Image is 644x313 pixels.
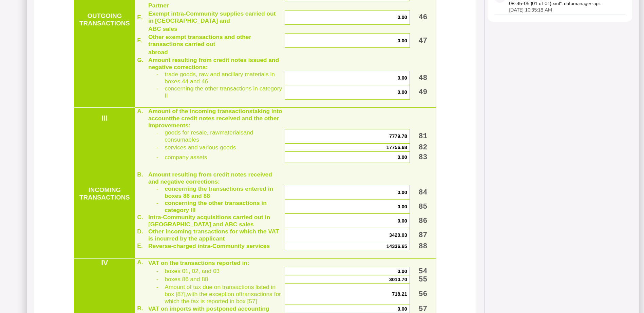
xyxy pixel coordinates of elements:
span: Partner [148,2,169,9]
span: services and various goods [165,144,236,151]
span: C. [137,214,143,221]
span: G. [137,57,143,63]
span: 0.00 [397,89,407,95]
span: ABC sales [148,25,177,32]
span: concerning the transactions entered in boxes 86 and 88 [165,185,273,199]
span: 7779.78 [389,133,407,139]
span: Amount of tax due on transactions listed in box [87], transactions for which the tax is reported ... [165,284,281,305]
span: 0.00 [397,269,407,274]
span: concerning the other transactions in category II [165,85,282,99]
span: - [156,144,165,151]
span: VAT on imports with postponed accounting [148,305,269,312]
span: 54 [419,267,428,275]
span: 0.00 [397,190,407,195]
span: 85 [419,203,428,211]
span: - [156,85,165,92]
span: boxes 86 and 88 [165,276,208,283]
span: boxes 01, 02, and 03 [165,268,220,274]
span: E. [137,14,143,21]
span: OUTGOING TRANSACTIONS [79,12,130,27]
span: 55 [419,275,428,284]
span: materials [220,129,243,136]
span: 0.00 [397,306,407,312]
span: Reverse-charged intra-Community services [148,243,270,249]
span: 46 [419,13,428,21]
span: IV [101,259,108,267]
span: D. [137,228,143,235]
span: Amount resulting from credit notes received and negative corrections: [148,171,272,185]
span: 57 [419,305,428,313]
span: 83 [419,153,428,161]
span: trade goods, raw and ancillary materials in boxes 44 and 46 [165,71,275,85]
span: 718.21 [392,291,407,297]
span: 0.00 [397,38,407,43]
span: Amount of the incoming transactions the credit notes received and the other improvements: [148,108,282,129]
span: - [156,71,165,78]
span: - [156,154,165,161]
span: goods for resale, raw and consumables [165,129,253,143]
span: 0.00 [397,204,407,209]
div: [DATE] 10:35:18 AM [509,7,552,13]
span: A. [137,108,143,114]
span: 0.00 [397,15,407,20]
span: Intra-Community acquisitions carried out in [GEOGRAPHIC_DATA] and ABC sales [148,214,270,228]
span: 56 [419,290,428,298]
span: with the exception of [187,291,241,297]
span: 82 [419,143,428,151]
span: 81 [419,132,428,140]
span: 3010.70 [389,277,407,282]
span: VAT on the transactions reported in: [148,259,249,266]
span: - [156,185,165,192]
span: Exempt intra-Community supplies carried out in [GEOGRAPHIC_DATA] and [148,10,276,24]
span: III [101,114,108,122]
span: - [156,276,165,283]
span: 86 [419,217,428,225]
span: 87 [419,231,428,239]
span: - [156,284,165,290]
span: Other incoming transactions for which the VAT is incurred by the applicant [148,228,279,242]
span: B. [137,305,143,312]
span: - [156,129,165,136]
span: A. [137,259,143,266]
span: - [156,268,165,274]
span: 0.00 [397,154,407,160]
span: taking into account [148,108,282,122]
span: 0.00 [397,218,407,224]
span: INCOMING TRANSACTIONS [79,186,130,201]
span: 49 [419,88,428,96]
span: 48 [419,74,428,82]
span: Other exempt transactions and other transactions carried out [148,34,251,47]
span: 84 [419,188,428,196]
span: Amount resulting from credit notes issued and negative corrections: [148,57,279,70]
span: 14336.65 [386,244,407,249]
span: company assets [165,154,207,161]
span: concerning the other transactions in category III [165,200,267,213]
span: 47 [419,37,428,45]
span: 3420.03 [389,232,407,238]
span: B. [137,171,143,178]
span: abroad [148,49,168,56]
span: 88 [419,242,428,250]
span: F. [137,37,141,44]
span: E. [137,242,143,249]
span: 17756.68 [386,145,407,150]
span: 0.00 [397,75,407,81]
span: - [156,200,165,206]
